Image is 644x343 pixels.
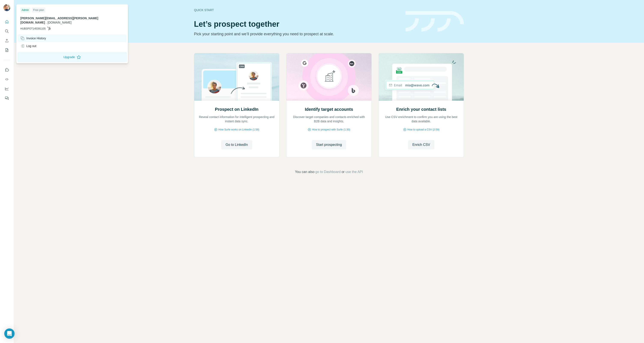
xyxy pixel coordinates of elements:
[17,52,127,62] button: Upgrade
[396,106,446,112] h2: Enrich your contact lists
[412,142,430,147] span: Enrich CSV
[295,169,315,174] span: You can also
[20,27,46,31] span: HUBSPOT145391105
[286,53,372,101] img: Identify target accounts
[3,37,10,44] button: Enrich CSV
[3,66,10,74] button: Use Surfe on LinkedIn
[383,115,459,123] p: Use CSV enrichment to confirm you are using the best data available.
[3,27,10,35] button: Search
[305,106,353,112] h2: Identify target accounts
[48,21,72,24] span: [DOMAIN_NAME]
[4,328,15,339] div: Open Intercom Messenger
[312,128,350,132] span: How to prospect with Surfe (1:30)
[3,85,10,93] button: Dashboard
[312,140,346,149] button: Start prospecting
[194,20,400,28] h1: Let’s prospect together
[345,169,363,174] button: use the API
[407,128,439,132] span: How to upload a CSV (2:59)
[3,4,10,11] img: Avatar
[221,140,252,149] button: Go to LinkedIn
[379,53,464,101] img: Enrich your contact lists
[225,142,248,147] span: Go to LinkedIn
[20,44,36,48] div: Log out
[194,8,400,12] div: Quick start
[408,140,434,149] button: Enrich CSV
[194,31,400,37] p: Pick your starting point and we’ll provide everything you need to prospect at scale.
[20,36,46,40] div: Invoice History
[341,169,344,174] span: or
[3,75,10,83] button: Use Surfe API
[3,94,10,102] button: Feedback
[194,53,279,101] img: Prospect on LinkedIn
[291,115,367,123] p: Discover target companies and contacts enriched with B2B data and insights.
[3,18,10,26] button: Quick start
[218,128,259,132] span: How Surfe works on LinkedIn (1:58)
[46,21,47,24] span: .
[316,142,342,147] span: Start prospecting
[3,46,10,54] button: My lists
[20,16,98,24] span: [PERSON_NAME][EMAIL_ADDRESS][PERSON_NAME][DOMAIN_NAME]
[405,11,464,32] img: banner
[315,169,341,174] button: go to Dashboard
[215,106,258,112] h2: Prospect on LinkedIn
[20,7,30,13] div: Admin
[32,7,45,13] div: Free plan
[198,115,275,123] p: Reveal contact information for intelligent prospecting and instant data sync.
